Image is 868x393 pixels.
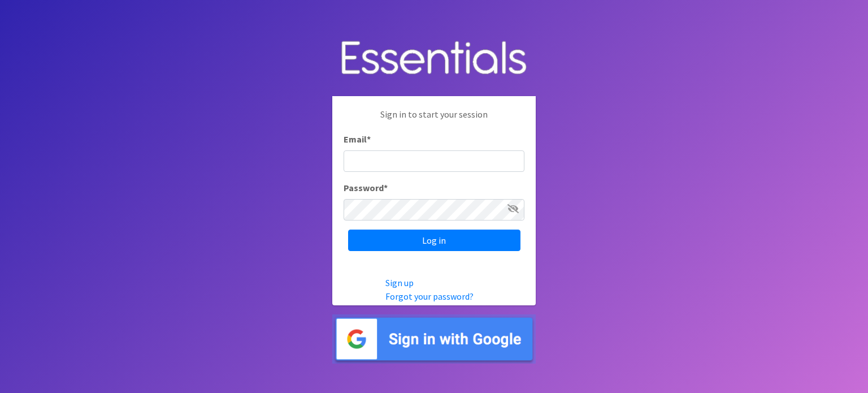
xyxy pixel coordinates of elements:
[385,277,414,288] a: Sign up
[344,107,524,132] p: Sign in to start your session
[348,230,520,251] input: Log in
[384,182,388,193] abbr: required
[332,29,536,88] img: Human Essentials
[385,291,474,302] a: Forgot your password?
[344,181,388,195] label: Password
[367,133,371,145] abbr: required
[332,314,536,364] img: Sign in with Google
[344,132,371,146] label: Email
